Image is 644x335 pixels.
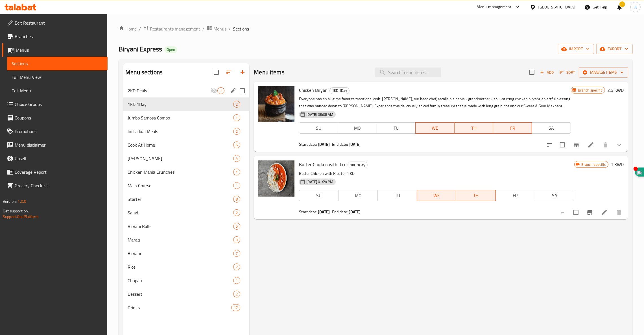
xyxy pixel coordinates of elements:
[233,101,240,108] div: items
[2,125,108,138] a: Promotions
[299,95,571,110] p: Everyone has an all-time favorite traditional dish. [PERSON_NAME], our head chef, recalls his nan...
[254,68,285,77] h2: Menu items
[2,138,108,152] a: Menu disclaimer
[495,124,530,132] span: FR
[558,44,594,54] button: import
[576,88,605,93] span: Branch specific
[375,68,441,77] input: search
[12,74,103,81] span: Full Menu View
[493,122,532,134] button: FR
[233,155,240,162] div: items
[329,87,350,94] div: 1KD 1Day
[128,169,233,175] div: Chicken Mania Crunches
[332,141,348,148] span: End date:
[128,128,233,135] span: Individual Meals
[128,142,233,148] span: Cook At Home
[15,169,103,175] span: Coverage Report
[218,88,224,93] span: 1
[233,129,240,134] span: 2
[128,87,211,94] span: 2KD Deals
[3,207,29,215] span: Get support on:
[299,122,338,134] button: SU
[233,264,240,270] span: 2
[15,101,103,108] span: Choice Groups
[601,45,628,53] span: export
[233,277,240,284] div: items
[616,142,623,148] svg: Show Choices
[588,142,594,148] a: Edit menu item
[15,142,103,148] span: Menu disclaimer
[570,206,582,218] span: Select to update
[456,190,495,201] button: TH
[128,291,233,297] div: Dessert
[601,209,608,216] a: Edit menu item
[634,4,637,10] span: A
[233,264,240,270] div: items
[233,291,240,297] div: items
[128,182,233,189] span: Main Course
[233,278,240,283] span: 1
[128,264,233,270] span: Rice
[123,179,249,192] div: Main Course1
[349,208,361,216] b: [DATE]
[477,4,512,10] div: Menu-management
[128,236,233,243] span: Maraq
[128,277,233,284] span: Chapati
[543,138,556,152] button: sort-choices
[128,155,233,162] span: [PERSON_NAME]
[2,97,108,111] a: Choice Groups
[302,124,336,132] span: SU
[599,138,612,152] button: delete
[2,30,108,43] a: Branches
[2,165,108,179] a: Coverage Report
[123,287,249,301] div: Dessert2
[304,112,335,117] span: [DATE] 08:08 AM
[123,206,249,219] div: Salad2
[128,223,233,230] span: Biryani Balls
[415,122,454,134] button: WE
[123,152,249,165] div: [PERSON_NAME]4
[229,86,237,95] button: edit
[560,69,575,76] span: Sort
[455,122,493,134] button: TH
[207,25,226,32] a: Menus
[128,209,233,216] span: Salad
[12,87,103,94] span: Edit Menu
[222,66,236,79] span: Sort sections
[538,68,556,77] span: Add item
[233,169,240,175] div: items
[231,304,240,311] div: items
[7,57,108,70] a: Sections
[299,160,346,169] span: Butter Chicken with Rice
[539,69,555,76] span: Add
[562,45,590,53] span: import
[119,25,633,32] nav: breadcrumb
[258,86,294,122] img: Chicken Biryani
[418,124,452,132] span: WE
[377,190,417,201] button: TU
[128,155,233,162] div: Biryani Trays
[7,84,108,97] a: Edit Menu
[128,196,233,203] span: Starter
[123,301,249,314] div: Drinks17
[119,25,137,32] a: Home
[3,213,39,220] a: Support.OpsPlatform
[338,122,377,134] button: MO
[123,82,249,317] nav: Menu sections
[233,250,240,257] div: items
[128,114,233,121] span: Jumbo Samosa Combo
[123,97,249,111] div: 1KD 1Day2
[233,210,240,216] span: 2
[3,198,17,205] span: Version:
[211,87,217,94] svg: Inactive section
[123,233,249,247] div: Maraq3
[150,25,200,32] span: Restaurants management
[2,43,108,57] a: Menus
[128,101,233,108] div: 1KD 1Day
